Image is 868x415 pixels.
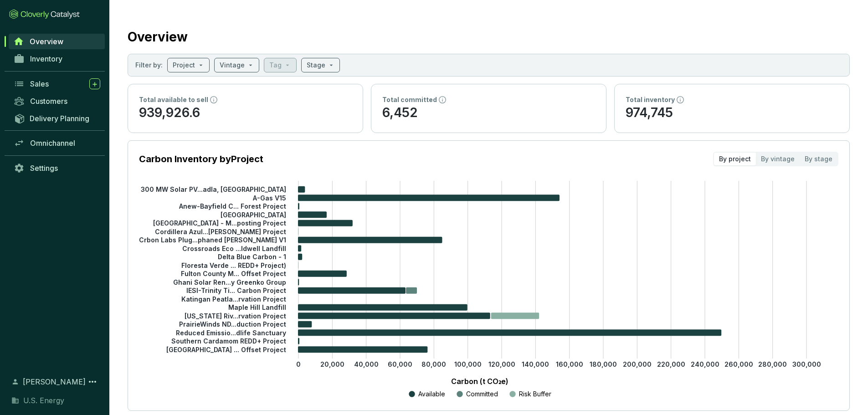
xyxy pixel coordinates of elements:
[173,278,286,286] tspan: Ghani Solar Ren...y Greenko Group
[522,360,549,368] tspan: 140,000
[141,185,286,193] tspan: 300 MW Solar PV...adla, [GEOGRAPHIC_DATA]
[724,360,753,368] tspan: 260,000
[9,135,105,151] a: Omnichannel
[153,376,806,387] p: Carbon (t CO₂e)
[155,228,286,236] tspan: Cordillera Azul...[PERSON_NAME] Project
[519,389,551,399] p: Risk Buffer
[139,153,263,165] p: Carbon Inventory by Project
[714,153,756,165] div: By project
[135,61,163,70] p: Filter by:
[128,27,188,46] h2: Overview
[488,360,515,368] tspan: 120,000
[218,253,286,261] tspan: Delta Blue Carbon - 1
[30,114,89,123] span: Delivery Planning
[657,360,685,368] tspan: 220,000
[30,54,62,63] span: Inventory
[354,360,379,368] tspan: 40,000
[9,34,105,49] a: Overview
[181,270,286,277] tspan: Fulton County M... Offset Project
[30,97,67,106] span: Customers
[30,79,49,88] span: Sales
[182,245,286,252] tspan: Crossroads Eco ...ldwell Landfill
[181,261,286,269] tspan: Floresta Verde ... REDD+ Project)
[454,360,482,368] tspan: 100,000
[181,295,286,303] tspan: Katingan Peatla...rvation Project
[269,61,282,70] p: Tag
[466,389,498,399] p: Committed
[139,104,352,122] p: 939,926.6
[320,360,344,368] tspan: 20,000
[713,152,838,166] div: segmented control
[382,104,595,122] p: 6,452
[800,153,837,165] div: By stage
[139,95,208,104] p: Total available to sell
[9,51,105,67] a: Inventory
[221,211,286,219] tspan: [GEOGRAPHIC_DATA]
[171,337,286,345] tspan: Southern Cardamom REDD+ Project
[9,111,105,126] a: Delivery Planning
[23,376,86,387] span: [PERSON_NAME]
[23,395,64,406] span: U.S. Energy
[139,236,286,244] tspan: Crbon Labs Plug...phaned [PERSON_NAME] V1
[179,320,286,328] tspan: PrairieWinds ND...duction Project
[556,360,583,368] tspan: 160,000
[179,202,286,210] tspan: Anew-Bayfield C... Forest Project
[590,360,617,368] tspan: 180,000
[9,93,105,109] a: Customers
[186,287,286,294] tspan: IESI-Trinity Ti... Carbon Project
[792,360,821,368] tspan: 300,000
[691,360,719,368] tspan: 240,000
[626,104,838,122] p: 974,745
[30,138,75,148] span: Omnichannel
[626,95,675,104] p: Total inventory
[623,360,652,368] tspan: 200,000
[296,360,301,368] tspan: 0
[756,153,800,165] div: By vintage
[228,303,286,311] tspan: Maple Hill Landfill
[30,37,63,46] span: Overview
[153,219,286,227] tspan: [GEOGRAPHIC_DATA] - M...posting Project
[9,76,105,92] a: Sales
[166,346,286,354] tspan: [GEOGRAPHIC_DATA] ... Offset Project
[388,360,412,368] tspan: 60,000
[252,194,286,202] tspan: A-Gas V15
[9,160,105,176] a: Settings
[758,360,787,368] tspan: 280,000
[30,164,58,173] span: Settings
[185,312,286,320] tspan: [US_STATE] Riv...rvation Project
[382,95,437,104] p: Total committed
[421,360,446,368] tspan: 80,000
[418,389,445,399] p: Available
[176,329,286,337] tspan: Reduced Emissio...dlife Sanctuary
